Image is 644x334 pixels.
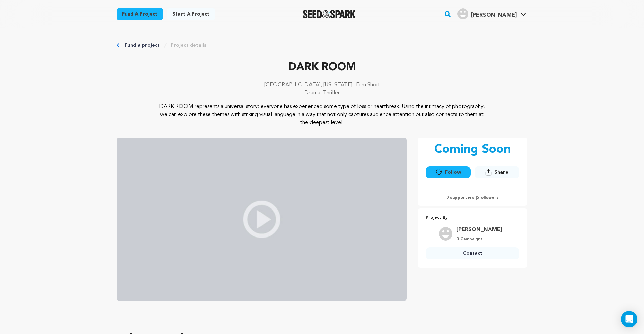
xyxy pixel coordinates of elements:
[303,10,356,18] a: Seed&Spark Homepage
[426,214,519,222] p: Project By
[158,103,487,127] p: DARK ROOM represents a universal story: everyone has experienced some type of loss or heartbreak....
[117,8,163,20] a: Fund a project
[621,311,637,327] div: Open Intercom Messenger
[125,42,160,49] a: Fund a project
[426,247,519,259] a: Contact
[456,7,527,19] a: Joshua T.'s Profile
[477,196,479,200] span: 5
[456,7,527,21] span: Joshua T.'s Profile
[475,166,519,178] button: Share
[494,169,509,176] span: Share
[457,8,468,19] img: user.png
[117,42,527,49] div: Breadcrumb
[456,226,502,234] a: Goto Napoli Donovan profile
[117,59,527,76] p: DARK ROOM
[117,138,407,301] img: video_placeholder.jpg
[439,227,452,241] img: user.png
[457,8,517,19] div: Joshua T.'s Profile
[475,166,519,181] span: Share
[167,8,215,20] a: Start a project
[303,10,356,18] img: Seed&Spark Logo Dark Mode
[117,89,527,97] p: Drama, Thriller
[434,143,511,157] p: Coming Soon
[426,195,519,200] p: 0 supporters | followers
[456,236,502,242] p: 0 Campaigns |
[471,12,517,18] span: [PERSON_NAME]
[426,166,470,178] button: Follow
[171,42,206,49] a: Project details
[117,81,527,89] p: [GEOGRAPHIC_DATA], [US_STATE] | Film Short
